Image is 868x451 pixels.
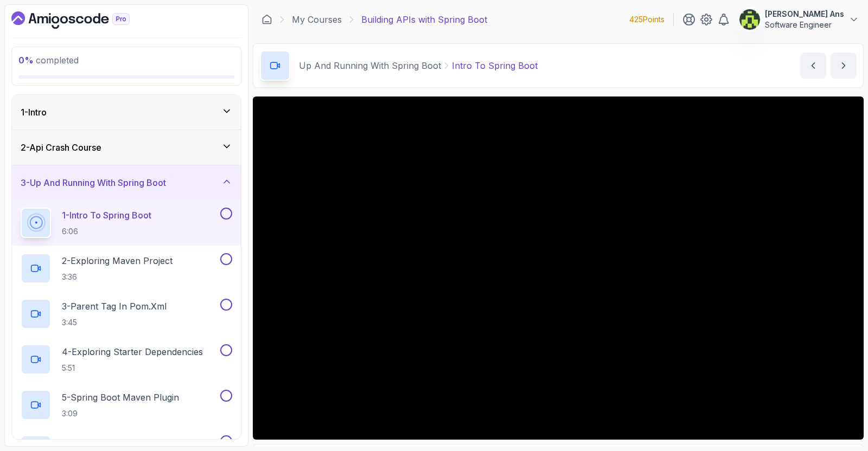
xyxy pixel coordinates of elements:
[62,363,203,373] p: 5:51
[62,408,179,419] p: 3:09
[21,176,166,189] h3: 3 - Up And Running With Spring Boot
[62,300,167,313] p: 3 - Parent Tag In pom.xml
[12,95,241,130] button: 1-Intro
[253,96,864,440] iframe: 1 - Intro to Spring Boot (Slides)
[21,253,232,284] button: 2-Exploring Maven Project3:36
[21,106,47,119] h3: 1 - Intro
[739,9,760,30] img: user profile image
[62,226,151,237] p: 6:06
[11,11,155,29] a: Dashboard
[21,299,232,329] button: 3-Parent Tag In pom.xml3:45
[831,53,857,79] button: next content
[62,272,173,282] p: 3:36
[739,9,859,30] button: user profile image[PERSON_NAME] AnsSoftware Engineer
[62,209,151,222] p: 1 - Intro To Spring Boot
[62,345,203,358] p: 4 - Exploring Starter Dependencies
[62,254,173,267] p: 2 - Exploring Maven Project
[21,208,232,238] button: 1-Intro To Spring Boot6:06
[21,390,232,420] button: 5-Spring Boot Maven Plugin3:09
[452,59,538,72] p: Intro To Spring Boot
[62,317,167,328] p: 3:45
[299,59,441,72] p: Up And Running With Spring Boot
[765,20,844,30] p: Software Engineer
[21,344,232,375] button: 4-Exploring Starter Dependencies5:51
[800,53,826,79] button: previous content
[361,13,487,26] p: Building APIs with Spring Boot
[18,55,34,66] span: 0 %
[62,391,179,404] p: 5 - Spring Boot Maven Plugin
[21,141,101,154] h3: 2 - Api Crash Course
[12,130,241,165] button: 2-Api Crash Course
[292,13,342,26] a: My Courses
[62,436,171,449] p: 6 - Intellij Spring Intergation
[18,55,79,66] span: completed
[12,165,241,200] button: 3-Up And Running With Spring Boot
[629,14,665,25] p: 425 Points
[261,14,272,25] a: Dashboard
[765,9,844,20] p: [PERSON_NAME] Ans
